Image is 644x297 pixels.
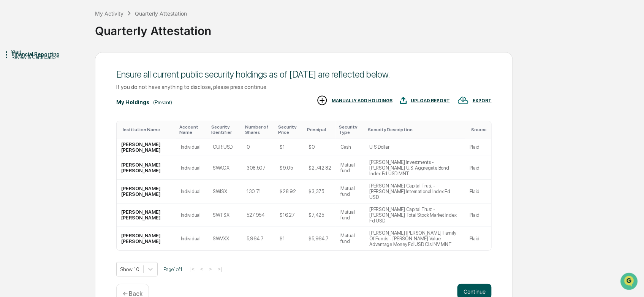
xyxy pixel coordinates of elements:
img: 1746055101610-c473b297-6a78-478c-a979-82029cc54cd1 [15,91,21,97]
img: Go home [20,6,29,15]
button: >| [215,266,224,272]
div: Quarterly Attestation [135,10,187,17]
td: Plaid [465,138,491,156]
div: Toggle SortBy [278,124,301,135]
button: > [207,266,214,272]
td: Mutual fund [336,203,365,227]
div: Toggle SortBy [211,124,239,135]
span: Page 1 of 1 [163,266,182,272]
button: Send [131,233,141,242]
td: 527.954 [242,203,275,227]
td: Individual [176,227,208,250]
td: Plaid [465,227,491,250]
td: [PERSON_NAME] Capital Trust - [PERSON_NAME] International Index Fd USD [365,180,465,203]
span: [PERSON_NAME] [24,101,62,107]
td: $28.92 [275,180,304,203]
img: Mark Michael Astarita [8,84,20,96]
td: [PERSON_NAME] [PERSON_NAME] [117,227,176,250]
div: Review & Certification [11,54,95,60]
iframe: Open customer support [620,272,640,292]
div: Quarterly Attestation [95,18,640,38]
td: Cash [336,138,365,156]
div: (Present) [153,99,172,105]
td: SWAGX [208,156,242,180]
td: 130.71 [242,180,275,203]
img: UPLOAD REPORT [400,95,407,106]
div: Toggle SortBy [471,127,488,132]
td: 0 [242,138,275,156]
td: [PERSON_NAME] Investments - [PERSON_NAME] U.S. Aggregate Bond Index Fd USD MNT [365,156,465,180]
td: Mutual fund [336,156,365,180]
td: SWISX [208,180,242,203]
td: $0 [304,138,336,156]
div: Financial Reporting [11,51,95,57]
td: Individual [176,156,208,180]
td: $2,742.82 [304,156,336,180]
div: If you do not have anything to disclose, please press continue. [116,84,492,90]
td: $7,425 [304,203,336,227]
td: Individual [176,180,208,203]
div: My Holdings [116,99,149,105]
span: [DATE] [123,154,138,160]
div: Thanks, [PERSON_NAME]! Could you send me the fields that need to match? [49,121,134,148]
div: Toggle SortBy [123,127,173,132]
div: Start [11,49,95,55]
td: Plaid [465,180,491,203]
div: Toggle SortBy [368,127,462,132]
td: Plaid [465,203,491,227]
button: |< [188,266,197,272]
button: < [198,266,206,272]
div: Toggle SortBy [339,124,362,135]
td: [PERSON_NAME] [PERSON_NAME] [117,180,176,203]
td: Mutual fund [336,227,365,250]
div: UPLOAD REPORT [411,98,450,103]
td: $9.05 [275,156,304,180]
td: [PERSON_NAME] Capital Trust - [PERSON_NAME] Total Stock Market Index Fd USD [365,203,465,227]
div: MANUALLY ADD HOLDINGS [332,98,392,103]
button: back [8,6,17,15]
img: MANUALLY ADD HOLDINGS [316,95,328,106]
div: My Activity [95,10,123,17]
span: • [64,101,66,107]
p: Hi [PERSON_NAME]! It's going to be the same fields as the manual upload. The fields are: [28,173,128,200]
td: Individual [176,203,208,227]
td: SWTSX [208,203,242,227]
div: Toggle SortBy [179,124,205,135]
td: Mutual fund [336,180,365,203]
td: $1 [275,227,304,250]
td: 308.507 [242,156,275,180]
td: U S Dollar [365,138,465,156]
div: Toggle SortBy [307,127,333,132]
td: [PERSON_NAME] [PERSON_NAME] [117,156,176,180]
td: Individual [176,138,208,156]
img: EXPORT [457,95,469,106]
div: EXPORT [473,98,492,103]
td: Plaid [465,156,491,180]
strong: Submitting On Behalf Of [28,205,100,211]
td: [PERSON_NAME] [PERSON_NAME] [117,138,176,156]
strong: Affiliation Holder Name [28,214,97,220]
div: Ensure all current public security holdings as of [DATE] are reflected below. [116,69,492,80]
td: $1 [275,138,304,156]
td: 5,964.7 [242,227,275,250]
td: [PERSON_NAME] [PERSON_NAME] Family Of Funds - [PERSON_NAME] Value Advantage Money Fd USD Cls INV MNT [365,227,465,250]
td: $16.27 [275,203,304,227]
td: $5,964.7 [304,227,336,250]
div: Toggle SortBy [245,124,272,135]
td: $3,375 [304,180,336,203]
td: SWVXX [208,227,242,250]
td: [PERSON_NAME] [PERSON_NAME] [117,203,176,227]
span: [DATE] [68,101,84,107]
td: CUR:USD [208,138,242,156]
